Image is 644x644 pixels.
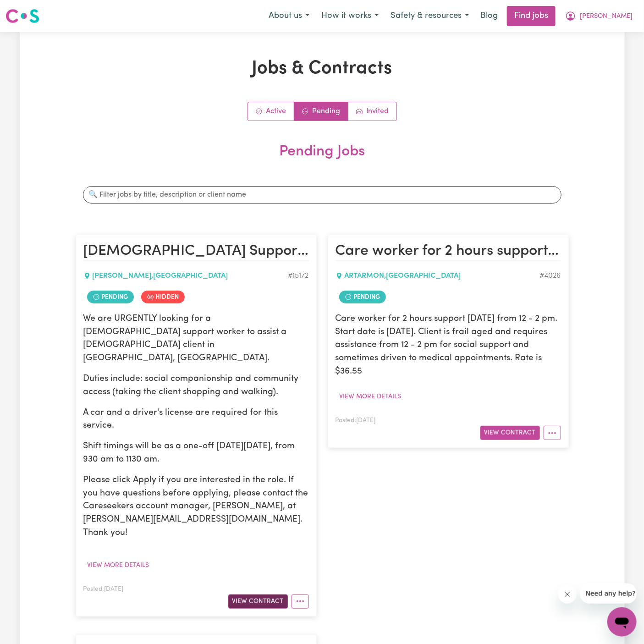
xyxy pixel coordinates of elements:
p: A car and a driver's license are required for this service. [83,407,309,433]
button: View Contract [480,426,540,440]
button: More options [544,426,561,440]
iframe: Button to launch messaging window [607,607,637,637]
h1: Jobs & Contracts [76,58,569,80]
div: [PERSON_NAME] , [GEOGRAPHIC_DATA] [83,270,288,281]
a: Active jobs [248,102,294,121]
span: Job is hidden [141,291,185,303]
button: More options [292,594,309,609]
img: Careseekers logo [6,8,39,24]
button: View more details [83,558,154,572]
span: Posted: [DATE] [336,418,376,424]
a: Contracts pending review [294,102,348,121]
p: Duties include: social companionship and community access (taking the client shopping and walking). [83,373,309,399]
div: Job ID #15172 [288,270,309,281]
div: Job ID #4026 [540,270,561,281]
span: [PERSON_NAME] [580,11,633,22]
a: Blog [475,6,503,26]
div: ARTARMON , [GEOGRAPHIC_DATA] [336,270,540,281]
span: Posted: [DATE] [83,586,124,592]
p: We are URGENTLY looking for a [DEMOGRAPHIC_DATA] support worker to assist a [DEMOGRAPHIC_DATA] cl... [83,313,309,365]
iframe: Close message [558,585,577,604]
p: Care worker for 2 hours support [DATE] from 12 - 2 pm. Start date is [DATE]. Client is frail aged... [336,313,561,379]
a: Job invitations [348,102,396,121]
h2: Pending Jobs [76,143,569,175]
h2: Care worker for 2 hours support on Mondays [336,242,561,261]
button: View Contract [228,594,288,609]
button: Safety & resources [385,6,475,26]
span: Job contract pending review by care worker [339,291,386,303]
iframe: Message from company [580,583,637,604]
h2: Female Support Worker Needed In Hornsby, NSW [83,242,309,261]
p: Please click Apply if you are interested in the role. If you have questions before applying, plea... [83,474,309,540]
a: Find jobs [507,6,556,26]
button: About us [263,6,315,26]
p: Shift timings will be as a one-off [DATE][DATE], from 930 am to 1130 am. [83,440,309,467]
button: My Account [559,6,638,26]
button: View more details [336,390,406,404]
span: Job contract pending review by care worker [87,291,134,303]
input: 🔍 Filter jobs by title, description or client name [83,186,561,204]
a: Careseekers logo [6,6,39,27]
button: How it works [315,6,385,26]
